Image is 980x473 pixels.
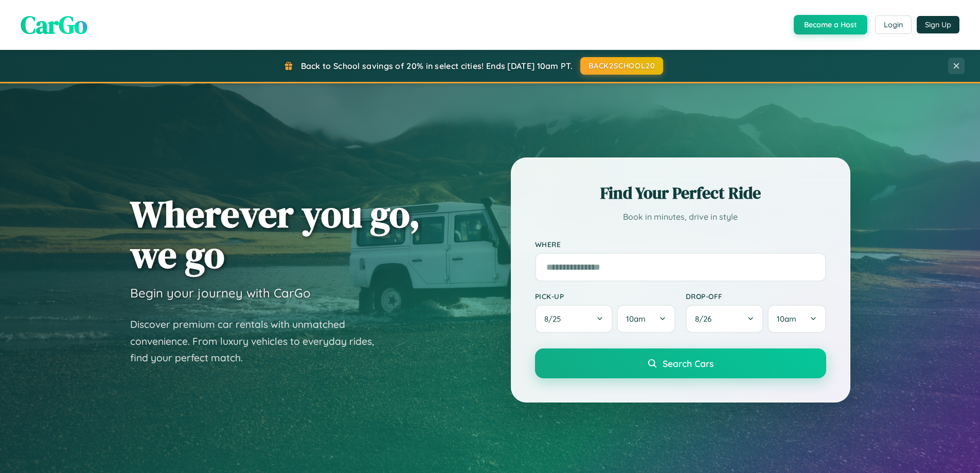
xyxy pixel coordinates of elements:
span: 10am [626,314,646,324]
label: Where [535,240,826,249]
span: Back to School savings of 20% in select cities! Ends [DATE] 10am PT. [301,61,573,71]
button: Login [875,15,912,34]
span: 8 / 26 [695,314,717,324]
label: Pick-up [535,292,675,301]
button: Become a Host [794,15,867,34]
h1: Wherever you go, we go [130,194,420,275]
button: Sign Up [917,16,959,33]
span: Search Cars [663,358,714,369]
span: 10am [777,314,796,324]
h2: Find Your Perfect Ride [535,182,826,204]
button: BACK2SCHOOL20 [580,57,663,75]
button: 8/26 [686,305,764,333]
span: 8 / 25 [544,314,566,324]
p: Book in minutes, drive in style [535,209,826,224]
button: 10am [768,305,826,333]
label: Drop-off [686,292,826,301]
button: Search Cars [535,348,826,378]
span: CarGo [21,8,87,42]
button: 8/25 [535,305,613,333]
h3: Begin your journey with CarGo [130,285,311,301]
button: 10am [617,305,675,333]
p: Discover premium car rentals with unmatched convenience. From luxury vehicles to everyday rides, ... [130,316,387,366]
